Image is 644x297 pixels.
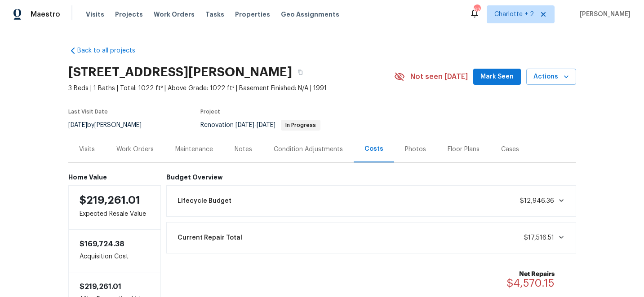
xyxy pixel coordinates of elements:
[282,122,320,128] span: In Progress
[474,5,480,14] div: 62
[178,197,231,205] span: Lifecycle Budget
[178,233,242,242] span: Current Repair Total
[200,122,320,128] span: Renovation
[80,240,124,248] span: $169,724.38
[520,198,554,204] span: $12,946.36
[80,195,140,205] span: $219,261.01
[235,10,270,19] span: Properties
[281,10,339,19] span: Geo Assignments
[68,68,292,77] h2: [STREET_ADDRESS][PERSON_NAME]
[200,109,220,114] span: Project
[480,71,514,83] span: Mark Seen
[235,145,252,154] div: Notes
[80,283,121,290] span: $219,261.01
[79,145,95,154] div: Visits
[506,278,555,288] span: $4,570.15
[68,122,87,128] span: [DATE]
[68,109,108,114] span: Last Visit Date
[166,174,576,181] h6: Budget Overview
[405,145,426,154] div: Photos
[410,72,468,81] span: Not seen [DATE]
[292,64,308,80] button: Copy Address
[68,230,161,272] div: Acquisition Cost
[68,84,394,93] span: 3 Beds | 1 Baths | Total: 1022 ft² | Above Grade: 1022 ft² | Basement Finished: N/A | 1991
[175,145,213,154] div: Maintenance
[494,10,534,19] span: Charlotte + 2
[205,11,224,17] span: Tasks
[68,185,161,230] div: Expected Resale Value
[533,71,569,83] span: Actions
[68,174,161,181] h6: Home Value
[68,46,155,55] a: Back to all projects
[86,10,104,19] span: Visits
[501,145,519,154] div: Cases
[154,10,195,19] span: Work Orders
[116,145,154,154] div: Work Orders
[115,10,143,19] span: Projects
[473,69,521,85] button: Mark Seen
[31,10,60,19] span: Maestro
[68,120,152,131] div: by [PERSON_NAME]
[364,144,383,153] div: Costs
[274,145,343,154] div: Condition Adjustments
[576,10,631,19] span: [PERSON_NAME]
[235,122,275,128] span: -
[506,270,555,279] b: Net Repairs
[257,122,275,128] span: [DATE]
[526,69,576,85] button: Actions
[235,122,254,128] span: [DATE]
[524,235,554,241] span: $17,516.51
[448,145,480,154] div: Floor Plans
